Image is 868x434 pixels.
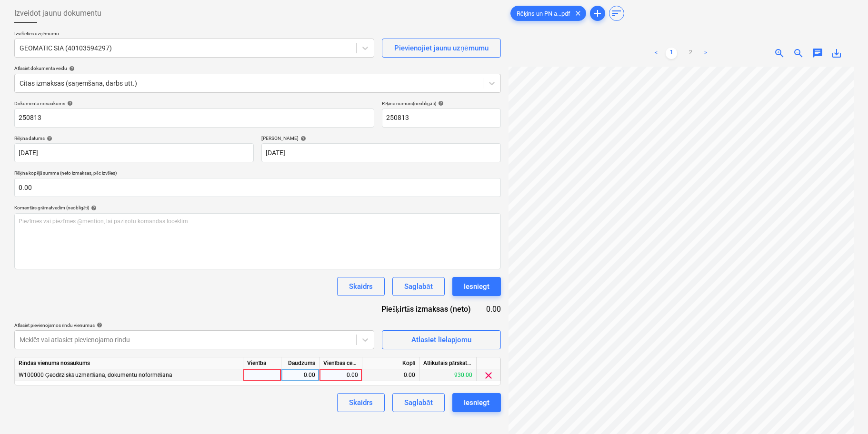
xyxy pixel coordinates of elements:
div: Saglabāt [404,280,432,293]
div: Daudzums [281,357,319,369]
button: Saglabāt [392,277,444,296]
span: clear [572,8,584,19]
p: Izvēlieties uzņēmumu [14,30,374,39]
button: Iesniegt [452,393,501,412]
span: help [45,136,52,141]
div: Pievienojiet jaunu uzņēmumu [394,42,489,54]
a: Page 1 is your current page [666,48,677,59]
div: 930.00 [419,369,477,381]
div: Atlasiet dokumenta veidu [14,65,501,71]
span: Rēķins un PN a...pdf [511,10,577,17]
button: Skaidrs [337,393,385,412]
div: Komentārs grāmatvedim (neobligāti) [14,205,501,211]
button: Saglabāt [392,393,444,412]
div: Atlasiet lielapjomu [411,334,471,346]
div: Dokumenta nosaukums [14,100,374,107]
div: 0.00 [285,369,315,381]
input: Izpildes datums nav norādīts [261,143,501,162]
span: clear [483,370,494,381]
span: chat [812,48,823,59]
div: Iesniegt [464,280,489,293]
div: 0.00 [323,369,358,381]
div: 0.00 [362,369,419,381]
div: 0.00 [486,304,501,315]
span: help [436,100,444,106]
a: Previous page [650,48,662,59]
span: W100000 Ģeodēziskā uzmērīšana, dokumentu noformēšana [19,372,172,378]
span: sort [611,8,622,19]
div: Skaidrs [349,396,373,409]
div: Vienība [243,357,281,369]
a: Page 2 [685,48,696,59]
input: Dokumenta nosaukums [14,108,374,128]
button: Skaidrs [337,277,385,296]
a: Next page [700,48,711,59]
div: [PERSON_NAME] [261,135,501,141]
div: Vienības cena [319,357,362,369]
div: Rēķins un PN a...pdf [510,6,587,21]
div: Kopā [362,357,419,369]
button: Atlasiet lielapjomu [382,330,501,349]
span: help [95,322,102,328]
span: help [299,136,306,141]
span: Izveidot jaunu dokumentu [14,8,101,19]
div: Rēķina datums [14,135,254,141]
p: Rēķina kopējā summa (neto izmaksas, pēc izvēles) [14,170,501,178]
div: Rindas vienuma nosaukums [15,357,243,369]
div: Atlikušais pārskatītais budžets [419,357,477,369]
button: Iesniegt [452,277,501,296]
div: Saglabāt [404,396,432,409]
input: Rēķina datums nav norādīts [14,143,254,162]
div: Rēķina numurs (neobligāti) [382,100,501,107]
span: zoom_out [793,48,804,59]
div: Piešķirtās izmaksas (neto) [374,304,486,315]
span: help [89,205,97,211]
div: Iesniegt [464,396,489,409]
div: Atlasiet pievienojamos rindu vienumus [14,322,374,328]
input: Rēķina kopējā summa (neto izmaksas, pēc izvēles) [14,178,501,197]
span: add [592,8,603,19]
span: help [65,100,73,106]
span: help [67,66,75,71]
span: save_alt [831,48,842,59]
span: zoom_in [774,48,785,59]
iframe: Chat Widget [820,388,868,434]
div: Skaidrs [349,280,373,293]
button: Pievienojiet jaunu uzņēmumu [382,39,501,58]
input: Rēķina numurs [382,108,501,128]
